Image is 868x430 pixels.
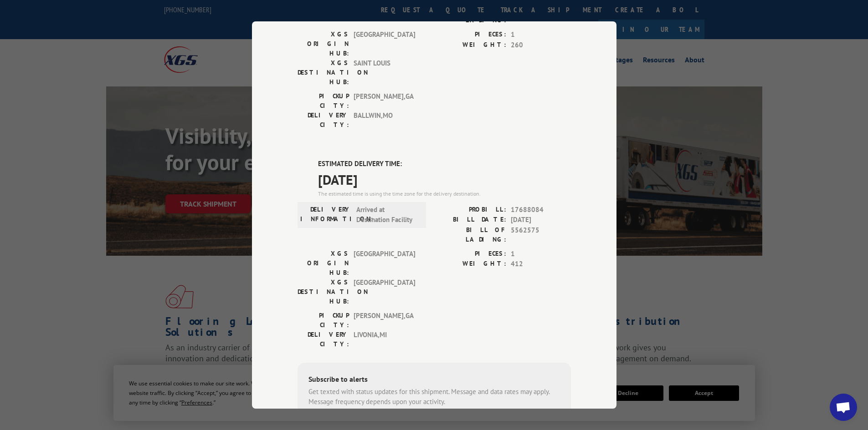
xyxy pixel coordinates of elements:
label: PROBILL: [434,205,506,215]
label: PIECES: [434,249,506,259]
label: PICKUP CITY: [298,91,349,111]
span: 17688084 [511,205,571,215]
span: Arrived at Destination Facility [356,205,418,225]
span: [PERSON_NAME] , GA [354,91,415,111]
label: ESTIMATED DELIVERY TIME: [318,159,571,169]
span: [PERSON_NAME] , GA [354,311,415,330]
span: [DATE] [511,215,571,225]
label: BILL OF LADING: [434,225,506,244]
label: WEIGHT: [434,259,506,269]
div: The estimated time is using the time zone for the delivery destination. [318,190,571,198]
span: 1 [511,30,571,40]
label: DELIVERY CITY: [298,111,349,130]
span: 260 [511,40,571,51]
label: PICKUP CITY: [298,311,349,330]
span: 412 [511,259,571,269]
span: [GEOGRAPHIC_DATA] [354,278,415,306]
label: XGS DESTINATION HUB: [298,278,349,306]
span: 5562575 [511,225,571,244]
span: 1 [511,249,571,259]
label: XGS ORIGIN HUB: [298,30,349,58]
span: BALLWIN , MO [354,111,415,130]
label: XGS DESTINATION HUB: [298,58,349,87]
span: [DATE] [318,169,571,190]
label: XGS ORIGIN HUB: [298,249,349,278]
label: WEIGHT: [434,40,506,51]
div: Open chat [830,394,857,421]
div: Subscribe to alerts [308,374,560,387]
span: [GEOGRAPHIC_DATA] [354,249,415,278]
span: SAINT LOUIS [354,58,415,87]
label: PIECES: [434,30,506,40]
span: [GEOGRAPHIC_DATA] [354,30,415,58]
label: BILL DATE: [434,215,506,225]
div: Get texted with status updates for this shipment. Message and data rates may apply. Message frequ... [308,387,560,407]
label: DELIVERY INFORMATION: [300,205,352,225]
label: DELIVERY CITY: [298,330,349,349]
span: LIVONIA , MI [354,330,415,349]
